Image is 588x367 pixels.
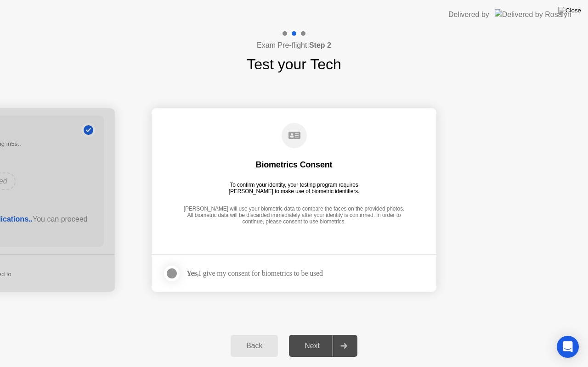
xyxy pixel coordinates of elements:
button: Back [231,335,278,357]
h1: Test your Tech [247,53,341,75]
div: Next [292,342,333,350]
div: Biometrics Consent [256,159,333,170]
div: Delivered by [448,9,489,20]
b: Step 2 [309,41,331,49]
img: Close [558,7,581,14]
strong: Yes, [187,269,198,277]
div: Back [233,342,275,350]
div: I give my consent for biometrics to be used [187,269,323,278]
div: Open Intercom Messenger [557,336,579,358]
img: Delivered by Rosalyn [495,9,571,20]
div: To confirm your identity, your testing program requires [PERSON_NAME] to make use of biometric id... [225,182,363,195]
button: Next [289,335,357,357]
div: [PERSON_NAME] will use your biometric data to compare the faces on the provided photos. All biome... [181,206,407,226]
h4: Exam Pre-flight: [257,40,331,51]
